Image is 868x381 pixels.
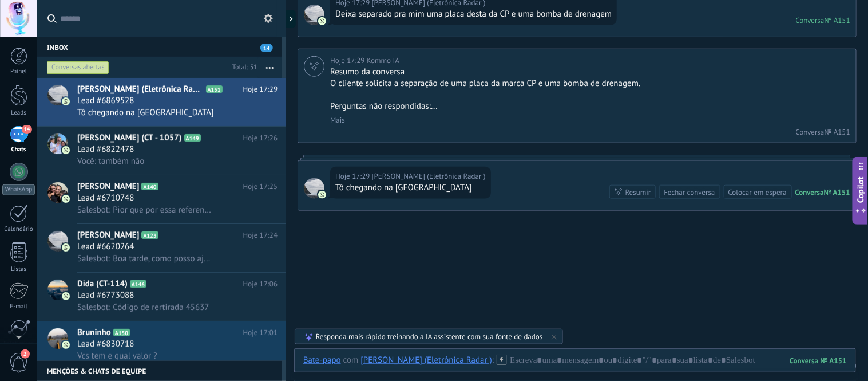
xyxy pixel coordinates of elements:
[664,187,715,198] div: Fechar conversa
[77,278,128,290] span: Dida (CT-114)
[37,273,286,321] a: avatariconDida (CT-114)A146Hoje 17:06Lead #6773088Salesbot: Código de rertirada 45637
[243,327,278,339] span: Hoje 17:01
[62,243,70,252] img: icon
[260,44,273,52] span: 14
[184,134,201,142] span: A149
[243,84,278,95] span: Hoje 17:29
[21,349,30,359] span: 2
[77,156,144,167] span: Você: também não
[228,62,257,73] div: Total: 51
[257,57,282,78] button: Mais
[77,302,209,313] span: Salesbot: Código de rertirada 45637
[77,181,139,193] span: [PERSON_NAME]
[2,303,35,311] div: E-mail
[824,187,850,197] div: № A151
[318,17,326,25] img: com.amocrm.amocrmwa.svg
[2,68,35,76] div: Painel
[330,66,847,78] p: Resumo da conversa
[62,97,70,105] img: icon
[2,109,35,117] div: Leads
[335,171,372,182] div: Hoje 17:29
[343,355,359,366] span: com
[304,5,324,25] span: Léo (Eletrônica Radar )
[243,181,278,193] span: Hoje 17:25
[77,290,134,301] span: Lead #6773088
[37,127,286,175] a: avataricon[PERSON_NAME] (CT - 1057)A149Hoje 17:26Lead #6822478Você: também não
[367,56,399,65] span: Kommo IA
[77,132,182,144] span: [PERSON_NAME] (CT - 1057)
[77,241,134,253] span: Lead #6620264
[62,195,70,203] img: icon
[62,146,70,154] img: icon
[113,329,130,336] span: A150
[243,230,278,241] span: Hoje 17:24
[141,183,158,190] span: A140
[330,78,847,89] p: O cliente solicita a separação de uma placa da marca CP e uma bomba de drenagem.
[77,205,215,215] span: Salesbot: Pior que por essa referencia não encontrei
[361,355,493,365] div: Léo (Eletrônica Radar )
[77,327,111,339] span: Bruninho
[2,266,35,273] div: Listas
[728,187,787,198] div: Colocar em espera
[790,356,847,366] div: 151
[77,107,214,118] span: Tô chegando na [GEOGRAPHIC_DATA]
[77,144,134,155] span: Lead #6822478
[37,78,286,126] a: avataricon[PERSON_NAME] (Eletrônica Radar )A151Hoje 17:29Lead #6869528Tô chegando na [GEOGRAPHIC_...
[37,360,282,381] div: Menções & Chats de equipe
[625,187,651,198] div: Resumir
[77,84,204,95] span: [PERSON_NAME] (Eletrônica Radar )
[77,253,215,264] span: Salesbot: Boa tarde, como posso ajudar?
[2,184,35,195] div: WhatsApp
[318,191,326,199] img: com.amocrm.amocrmwa.svg
[330,115,345,125] a: Mais
[796,15,825,25] div: Conversa
[335,9,612,20] div: Deixa separado pra mim uma placa desta da CP e uma bomba de drenagem
[37,224,286,272] a: avataricon[PERSON_NAME]A123Hoje 17:24Lead #6620264Salesbot: Boa tarde, como posso ajudar?
[243,132,278,144] span: Hoje 17:26
[330,101,847,112] p: Perguntas não respondidas:...
[304,178,324,199] span: Léo (Eletrônica Radar )
[2,226,35,233] div: Calendário
[77,193,134,204] span: Lead #6710748
[372,171,486,182] span: Léo (Eletrônica Radar )
[141,231,158,239] span: A123
[206,85,223,93] span: A151
[47,61,109,74] div: Conversas abertas
[130,280,146,288] span: A146
[2,146,35,154] div: Chats
[825,127,850,137] div: № A151
[796,127,825,137] div: Conversa
[37,175,286,223] a: avataricon[PERSON_NAME]A140Hoje 17:25Lead #6710748Salesbot: Pior que por essa referencia não enco...
[37,37,282,57] div: Inbox
[77,230,139,241] span: [PERSON_NAME]
[284,10,296,28] div: Mostrar
[62,292,70,300] img: icon
[330,55,367,66] div: Hoje 17:29
[855,176,867,203] span: Copilot
[825,15,850,25] div: № A151
[243,278,278,290] span: Hoje 17:06
[62,341,70,349] img: icon
[77,95,134,107] span: Lead #6869528
[22,125,31,134] span: 14
[795,187,824,197] div: Conversa
[37,321,286,370] a: avatariconBruninhoA150Hoje 17:01Lead #6830718Vcs tem e qual valor ?
[77,351,157,362] span: Vcs tem e qual valor ?
[77,339,134,350] span: Lead #6830718
[492,355,494,366] span: :
[316,332,543,341] div: Responda mais rápido treinando a IA assistente com sua fonte de dados
[335,182,486,194] div: Tô chegando na [GEOGRAPHIC_DATA]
